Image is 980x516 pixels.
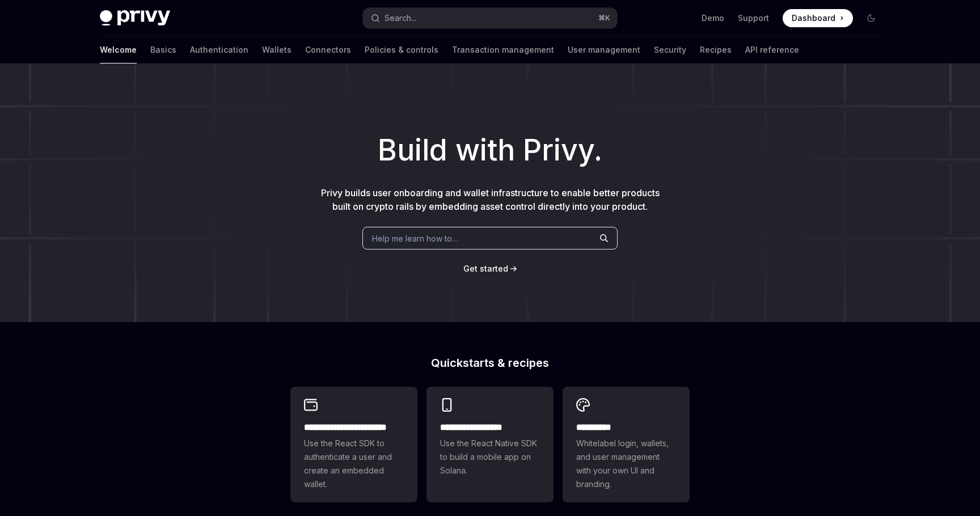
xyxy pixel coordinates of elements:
[385,11,416,25] div: Search...
[100,10,170,26] img: dark logo
[702,12,724,24] a: Demo
[365,36,438,64] a: Policies & controls
[862,9,880,27] button: Toggle dark mode
[563,387,690,502] a: **** *****Whitelabel login, wallets, and user management with your own UI and branding.
[321,187,660,212] span: Privy builds user onboarding and wallet infrastructure to enable better products built on crypto ...
[305,36,351,64] a: Connectors
[654,36,686,64] a: Security
[463,263,508,274] a: Get started
[363,8,617,28] button: Search...⌘K
[783,9,853,27] a: Dashboard
[568,36,640,64] a: User management
[372,232,458,244] span: Help me learn how to…
[576,437,676,491] span: Whitelabel login, wallets, and user management with your own UI and branding.
[190,36,248,64] a: Authentication
[262,36,292,64] a: Wallets
[463,264,508,273] span: Get started
[290,357,690,369] h2: Quickstarts & recipes
[18,128,962,172] h1: Build with Privy.
[598,14,610,23] span: ⌘ K
[304,437,404,491] span: Use the React SDK to authenticate a user and create an embedded wallet.
[426,387,554,502] a: **** **** **** ***Use the React Native SDK to build a mobile app on Solana.
[738,12,769,24] a: Support
[100,36,137,64] a: Welcome
[440,437,540,477] span: Use the React Native SDK to build a mobile app on Solana.
[150,36,176,64] a: Basics
[452,36,554,64] a: Transaction management
[700,36,732,64] a: Recipes
[792,12,835,24] span: Dashboard
[745,36,799,64] a: API reference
